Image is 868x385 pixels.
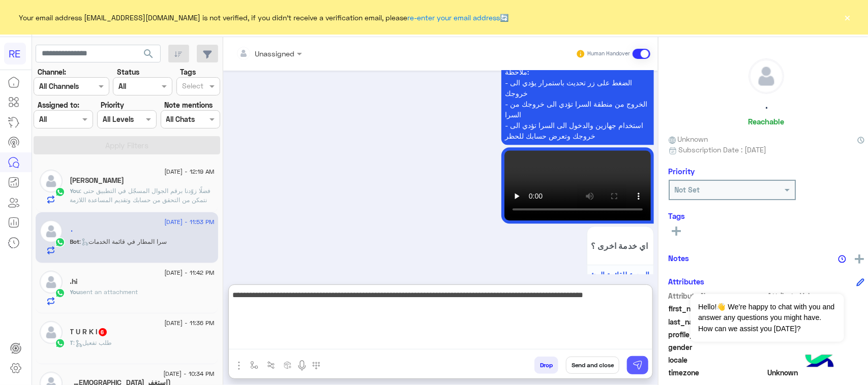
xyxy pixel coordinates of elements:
span: gender [669,342,766,352]
img: defaultAdmin.png [40,220,63,243]
span: Hello!👋 We're happy to chat with you and answer any questions you might have. How can we assist y... [691,294,844,342]
span: الرجوع للقائمة الرئ [591,270,650,279]
img: select flow [250,361,258,369]
img: Trigger scenario [267,361,275,369]
span: You [70,288,80,296]
div: RE [4,43,26,65]
h5: T U R K I [70,328,108,336]
span: : طلب تفعيل [74,339,112,346]
button: × [843,12,853,22]
a: re-enter your email address [408,13,500,22]
button: Apply Filters [34,136,220,154]
label: Status [117,67,139,77]
label: Note mentions [164,100,213,110]
h6: Notes [669,253,690,263]
span: locale [669,355,766,365]
small: Human Handover [588,50,631,58]
span: 6 [99,328,107,336]
img: defaultAdmin.png [749,59,784,93]
label: Channel: [38,67,66,77]
img: send voice note [296,360,308,372]
span: فضلًا زوّدنا برقم الجوال المسجّل في التطبيق حتى نتمكن من التحقق من حسابك وتقديم المساعدة اللازمة ... [70,187,211,213]
h5: عبدالرحمن الشهري [70,176,125,185]
button: create order [279,357,296,373]
span: search [142,48,155,60]
span: Your email address [EMAIL_ADDRESS][DOMAIN_NAME] is not verified, if you didn't receive a verifica... [19,12,509,23]
h6: Priority [669,167,695,176]
h6: Attributes [669,277,705,286]
span: [DATE] - 11:53 PM [165,217,215,227]
img: WhatsApp [55,237,65,247]
h5: .hi [70,277,78,286]
img: defaultAdmin.png [40,170,63,192]
span: [DATE] - 12:19 AM [165,167,215,176]
span: sent an attachment [80,288,138,296]
img: hulul-logo.png [802,344,837,380]
span: timezone [669,367,766,378]
span: Subscription Date : [DATE] [678,144,766,155]
span: last_name [669,316,766,327]
span: T [70,339,74,346]
label: Assigned to: [38,100,79,110]
span: profile_pic [669,329,766,340]
button: select flow [246,357,262,373]
span: Unknown [669,134,708,144]
img: make a call [312,362,320,370]
img: add [855,254,864,264]
span: [DATE] - 11:42 PM [165,268,215,277]
img: send attachment [233,360,245,372]
img: send message [633,360,643,370]
span: [DATE] - 11:36 PM [165,318,215,328]
img: defaultAdmin.png [40,321,63,344]
h6: Tags [669,211,864,220]
span: first_name [669,303,766,314]
h5: ٠ [764,102,769,113]
img: WhatsApp [55,288,65,298]
img: create order [284,361,292,369]
button: Trigger scenario [262,357,279,373]
span: null [767,355,864,365]
span: Attribute Name [669,291,766,301]
span: Unknown [767,367,864,378]
img: WhatsApp [55,187,65,197]
label: Tags [180,67,196,77]
button: search [136,45,161,67]
h6: Reachable [749,117,785,126]
span: : سرا المطار في قائمة الخدمات [80,238,167,245]
label: Priority [101,100,124,110]
span: Bot [70,238,80,245]
img: WhatsApp [55,338,65,348]
img: notes [838,255,846,263]
h5: ٠ [70,227,74,235]
span: اي خدمة اخرى ؟ [591,241,650,250]
span: You [70,187,80,195]
button: Send and close [566,357,619,374]
div: Select [181,80,203,93]
img: defaultAdmin.png [40,271,63,294]
span: null [767,342,864,352]
span: [DATE] - 10:34 PM [164,369,215,378]
button: Drop [534,357,558,374]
